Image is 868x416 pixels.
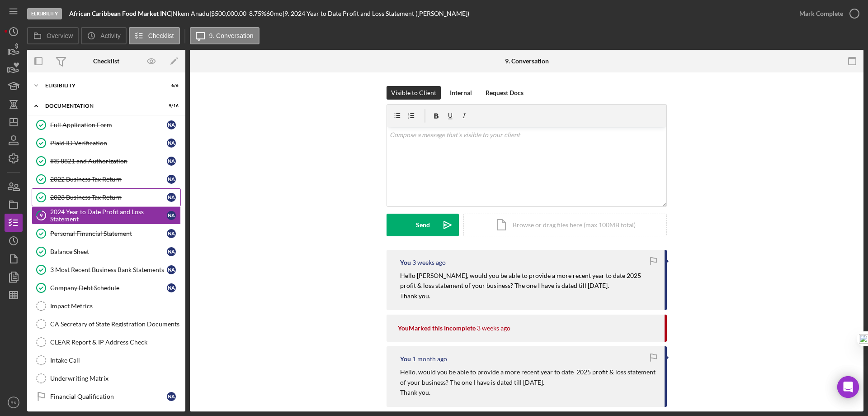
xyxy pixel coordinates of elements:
div: IRS 8821 and Authorization [50,158,167,165]
div: N A [167,283,176,292]
div: Impact Metrics [50,302,180,310]
div: 6 / 6 [162,83,179,88]
div: Nkem Anadu | [173,10,211,17]
button: Visible to Client [387,86,441,100]
label: Overview [47,32,73,39]
div: N A [167,229,176,238]
label: Checklist [148,32,174,39]
b: African Caribbean Food Market INC [69,10,171,17]
a: Company Debt ScheduleNA [32,279,181,297]
a: 2022 Business Tax ReturnNA [32,170,181,188]
div: You Marked this Incomplete [398,325,476,332]
div: Intake Call [50,357,180,364]
div: Visible to Client [391,86,436,100]
div: N A [167,392,176,401]
div: N A [167,120,176,129]
div: Documentation [45,103,156,109]
mark: Hello [PERSON_NAME], would you be able to provide a more recent year to date 2025 profit & loss s... [400,272,642,289]
a: Balance SheetNA [32,243,181,261]
time: 2025-08-01 19:13 [412,355,447,363]
p: Hello, would you be able to provide a more recent year to date 2025 profit & loss statement of yo... [400,367,656,387]
div: CLEAR Report & IP Address Check [50,339,180,346]
div: Personal Financial Statement [50,230,167,237]
div: N A [167,175,176,184]
div: N A [167,211,176,220]
button: Overview [27,27,79,44]
div: Eligibility [27,8,62,19]
div: N A [167,139,176,148]
div: 8.75 % [249,10,266,17]
div: N A [167,265,176,274]
label: Activity [100,32,120,39]
a: Financial QualificationNA [32,387,181,406]
a: IRS 8821 and AuthorizationNA [32,152,181,170]
div: Open Intercom Messenger [837,376,859,398]
button: Activity [81,27,126,44]
div: Request Docs [486,86,524,100]
a: 2023 Business Tax ReturnNA [32,188,181,206]
button: Checklist [129,27,180,44]
time: 2025-08-14 23:00 [412,259,446,266]
div: | [69,10,173,17]
button: Request Docs [481,86,528,100]
div: Eligibility [45,83,156,88]
button: Mark Complete [790,5,863,23]
div: 60 mo [266,10,283,17]
button: Send [387,214,459,236]
time: 2025-08-14 21:57 [477,325,510,332]
div: Full Application Form [50,121,167,129]
div: You [400,355,411,363]
a: Impact Metrics [32,297,181,315]
div: Internal [450,86,472,100]
div: N A [167,193,176,202]
div: You [400,259,411,266]
text: RK [10,400,17,405]
div: Checklist [93,57,119,65]
a: Underwriting Matrix [32,369,181,387]
div: N A [167,247,176,256]
mark: Thank you. [400,292,430,300]
div: 2023 Business Tax Return [50,194,167,201]
div: $500,000.00 [211,10,249,17]
button: 9. Conversation [190,27,259,44]
label: 9. Conversation [209,32,254,39]
a: Intake Call [32,351,181,369]
div: Send [416,214,430,236]
div: Company Debt Schedule [50,284,167,292]
a: Personal Financial StatementNA [32,225,181,243]
a: 3 Most Recent Business Bank StatementsNA [32,261,181,279]
p: Thank you. [400,387,656,397]
div: CA Secretary of State Registration Documents [50,320,180,328]
div: Balance Sheet [50,248,167,255]
div: N A [167,157,176,166]
tspan: 9 [40,212,43,218]
div: Underwriting Matrix [50,375,180,382]
button: Internal [445,86,476,100]
div: | 9. 2024 Year to Date Profit and Loss Statement ([PERSON_NAME]) [283,10,469,17]
div: 9. Conversation [505,57,549,65]
div: Financial Qualification [50,393,167,400]
a: CLEAR Report & IP Address Check [32,333,181,351]
button: RK [5,393,23,411]
a: 92024 Year to Date Profit and Loss StatementNA [32,206,181,225]
div: 2024 Year to Date Profit and Loss Statement [50,208,167,223]
a: Plaid ID VerificationNA [32,134,181,152]
a: Full Application FormNA [32,116,181,134]
div: 3 Most Recent Business Bank Statements [50,266,167,273]
div: Plaid ID Verification [50,139,167,147]
div: Mark Complete [799,5,843,23]
div: 9 / 16 [162,103,179,109]
a: CA Secretary of State Registration Documents [32,315,181,333]
div: 2022 Business Tax Return [50,176,167,183]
